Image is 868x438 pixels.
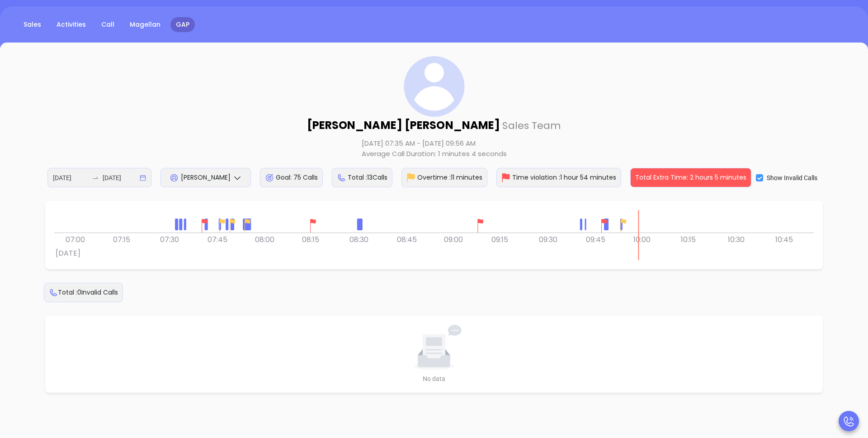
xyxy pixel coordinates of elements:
div: 10:15 [679,233,727,247]
span: [PERSON_NAME] [181,173,231,182]
a: Magellan [124,17,166,32]
div: 10:45 [774,233,821,247]
div: 08:15 [301,233,348,247]
a: Sales [18,17,47,32]
div: 10:30 [726,233,774,247]
input: Start date [53,173,88,183]
div: Total : 13 Calls [332,168,392,187]
img: Marker [474,219,487,233]
div: Total : 0 Invalid Calls [44,283,123,302]
a: GAP [170,17,195,32]
img: Marker [617,219,630,233]
span: to [92,174,99,181]
img: Marker [215,219,229,233]
div: 07:15 [112,233,159,247]
img: Marker [198,219,211,233]
div: 08:45 [396,233,443,247]
div: 09:00 [443,233,490,247]
div: Total Extra Time: 2 hours 5 minutes [630,168,751,187]
div: No data [58,374,810,384]
img: Marker [226,219,239,233]
p: [PERSON_NAME] [PERSON_NAME] [307,117,561,122]
div: 09:15 [490,233,538,247]
div: [DATE] [56,248,80,259]
div: 10:00 [632,233,679,247]
img: svg%3e [404,56,465,117]
div: Goal: 75 Calls [260,168,323,187]
div: 08:30 [348,233,396,247]
img: Overtime [406,173,415,182]
div: 07:45 [206,233,254,247]
span: Show Invalid Calls [763,173,821,183]
img: Marker [241,219,254,233]
a: Call [96,17,120,32]
div: 09:45 [585,233,632,247]
span: Sales Team [502,119,561,133]
img: Marker [306,219,320,233]
input: End date [103,173,138,183]
img: TimeViolation [501,173,510,182]
div: Time violation : 1 hour 54 minutes [496,168,621,187]
span: swap-right [92,174,99,181]
div: [DATE] 07:35 AM - [DATE] 09:56 AM Average Call Duration: 1 minutes 4 seconds [362,138,507,159]
div: 07:30 [159,233,206,247]
div: 09:30 [538,233,585,247]
img: Marker [597,219,611,233]
a: Activities [51,17,91,32]
div: 07:00 [64,233,112,247]
div: 08:00 [254,233,301,247]
div: Overtime : 11 minutes [401,168,487,187]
